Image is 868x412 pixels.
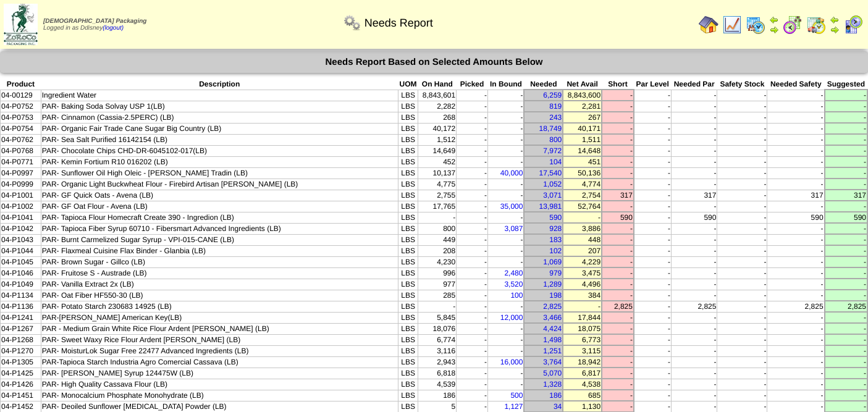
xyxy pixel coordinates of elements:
[418,267,457,279] td: 996
[539,124,562,133] a: 18,749
[418,167,457,179] td: 10,137
[543,358,562,366] a: 3,764
[563,256,602,267] td: 4,229
[543,258,562,266] a: 1,069
[602,234,634,245] td: -
[717,279,767,290] td: -
[1,179,41,190] td: 04-P0999
[717,190,767,201] td: -
[1,134,41,145] td: 04-P0762
[510,391,523,400] a: 500
[41,223,398,234] td: PAR- Tapioca Fiber Syrup 60710 - Fibersmart Advanced Ingredients (LB)
[543,324,562,333] a: 4,424
[487,145,524,156] td: -
[549,269,562,277] a: 979
[418,212,457,223] td: -
[563,123,602,134] td: 40,171
[418,90,457,101] td: 8,843,601
[634,234,672,245] td: -
[671,245,717,256] td: -
[487,90,524,101] td: -
[671,79,717,90] th: Needed Par
[602,156,634,167] td: -
[767,212,825,223] td: 590
[500,358,523,366] a: 16,000
[767,112,825,123] td: -
[671,112,717,123] td: -
[457,201,488,212] td: -
[1,79,41,90] th: Product
[825,256,867,267] td: -
[563,190,602,201] td: 2,754
[1,112,41,123] td: 04-P0753
[543,146,562,155] a: 7,972
[767,190,825,201] td: 317
[717,267,767,279] td: -
[634,245,672,256] td: -
[825,112,867,123] td: -
[806,15,826,35] img: calendarinout.gif
[43,18,146,25] span: [DEMOGRAPHIC_DATA] Packaging
[825,123,867,134] td: -
[767,267,825,279] td: -
[671,212,717,223] td: 590
[769,15,779,25] img: arrowleft.gif
[671,156,717,167] td: -
[457,267,488,279] td: -
[563,156,602,167] td: 451
[602,223,634,234] td: -
[41,234,398,245] td: PAR- Burnt Carmelized Sugar Syrup - VPI-015-CANE (LB)
[398,267,418,279] td: LBS
[671,101,717,112] td: -
[825,212,867,223] td: 590
[563,212,602,223] td: -
[563,90,602,101] td: 8,843,600
[634,201,672,212] td: -
[487,156,524,167] td: -
[717,112,767,123] td: -
[487,234,524,245] td: -
[41,212,398,223] td: PAR- Tapioca Flour Homecraft Create 390 - Ingredion (LB)
[563,279,602,290] td: 4,496
[457,156,488,167] td: -
[563,112,602,123] td: 267
[457,101,488,112] td: -
[825,179,867,190] td: -
[1,245,41,256] td: 04-P1044
[767,201,825,212] td: -
[41,101,398,112] td: PAR- Baking Soda Solvay USP 1(LB)
[563,101,602,112] td: 2,281
[767,145,825,156] td: -
[602,267,634,279] td: -
[717,101,767,112] td: -
[634,145,672,156] td: -
[634,223,672,234] td: -
[539,202,562,211] a: 13,981
[41,279,398,290] td: PAR- Vanilla Extract 2x (LB)
[563,134,602,145] td: 1,511
[487,112,524,123] td: -
[418,223,457,234] td: 800
[41,190,398,201] td: PAR- GF Quick Oats - Avena (LB)
[504,224,523,233] a: 3,087
[543,369,562,377] a: 5,070
[487,256,524,267] td: -
[1,123,41,134] td: 04-P0754
[41,90,398,101] td: Ingredient Water
[543,313,562,322] a: 3,466
[717,179,767,190] td: -
[398,212,418,223] td: LBS
[717,90,767,101] td: -
[549,102,562,111] a: 819
[825,234,867,245] td: -
[543,191,562,200] a: 3,071
[634,279,672,290] td: -
[398,190,418,201] td: LBS
[549,135,562,144] a: 800
[1,267,41,279] td: 04-P1046
[41,290,398,301] td: PAR- Oat Fiber HF550-30 (LB)
[602,279,634,290] td: -
[457,167,488,179] td: -
[41,267,398,279] td: PAR- Fruitose S - Austrade (LB)
[602,123,634,134] td: -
